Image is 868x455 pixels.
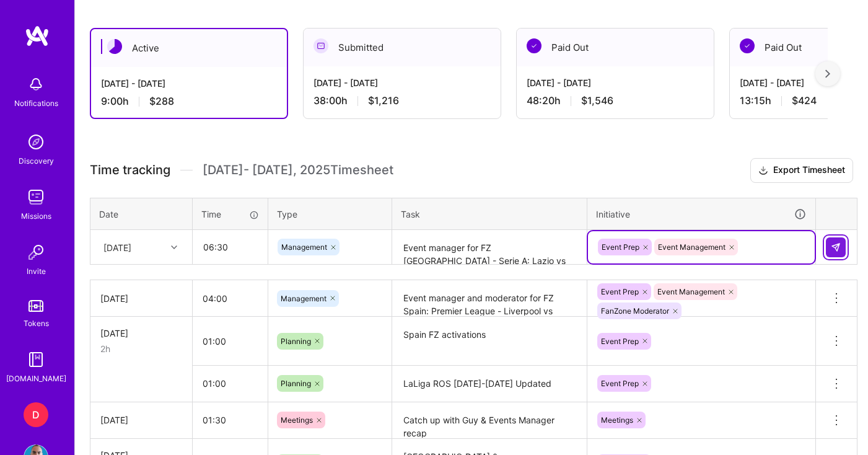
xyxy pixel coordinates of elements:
div: D [24,402,48,427]
div: Active [91,29,287,67]
img: Submitted [313,38,328,53]
img: Active [107,39,122,54]
div: null [826,237,847,257]
span: Planning [281,379,311,388]
input: HH:MM [193,367,268,400]
input: HH:MM [193,404,268,436]
textarea: Event manager and moderator for FZ Spain: Premier League - Liverpool vs Everton + ROS prep [393,281,585,316]
div: Discovery [19,154,54,167]
span: $1,216 [368,94,399,107]
div: [DOMAIN_NAME] [6,372,66,385]
span: Event Management [657,287,725,296]
input: HH:MM [193,231,267,263]
th: Task [392,198,587,230]
th: Date [90,198,193,230]
div: [DATE] [100,292,182,305]
span: Meetings [281,415,313,425]
span: Time tracking [90,162,170,178]
textarea: LaLiga ROS [DATE]-[DATE] Updated [393,367,585,401]
img: Submit [831,242,841,252]
div: Paid Out [517,29,714,66]
img: guide book [24,347,48,372]
img: Paid Out [740,38,755,53]
div: Invite [27,265,46,278]
input: HH:MM [193,325,268,358]
img: Invite [24,240,48,265]
div: Time [201,208,259,221]
img: bell [24,72,48,97]
span: $424 [792,94,817,107]
span: $288 [149,95,174,108]
img: right [825,69,830,78]
span: Management [281,294,327,303]
i: icon Download [758,164,768,177]
input: HH:MM [193,282,268,315]
span: [DATE] - [DATE] , 2025 Timesheet [203,162,393,178]
span: Management [281,242,327,252]
div: [DATE] - [DATE] [101,77,277,90]
button: Export Timesheet [750,158,853,183]
img: discovery [24,130,48,154]
div: 38:00 h [313,94,491,107]
span: Event Prep [601,337,639,346]
span: $1,546 [581,94,613,107]
span: FanZone Moderator [601,306,669,316]
div: 48:20 h [527,94,704,107]
span: Event Management [658,242,726,252]
div: 9:00 h [101,95,277,108]
div: [DATE] [103,241,131,254]
div: Missions [21,210,51,223]
img: tokens [28,300,43,312]
textarea: Catch up with Guy & Events Manager recap [393,404,585,438]
div: [DATE] - [DATE] [527,76,704,89]
span: Event Prep [601,379,639,388]
span: Event Prep [602,242,639,252]
textarea: Spain FZ activations [393,318,585,364]
i: icon Chevron [171,244,177,250]
span: Meetings [601,415,633,425]
th: Type [268,198,392,230]
img: logo [25,25,50,47]
a: D [20,402,51,427]
div: Initiative [596,207,807,221]
textarea: Event manager for FZ [GEOGRAPHIC_DATA] - Serie A: Lazio vs Roma + ROS prep [393,231,585,264]
img: Paid Out [527,38,541,53]
div: Tokens [24,317,49,330]
span: Planning [281,337,311,346]
img: teamwork [24,185,48,210]
div: Submitted [304,29,501,66]
span: Event Prep [601,287,639,296]
div: [DATE] [100,327,182,340]
div: Notifications [14,97,58,110]
div: 2h [100,342,182,355]
div: [DATE] [100,413,182,426]
div: [DATE] - [DATE] [313,76,491,89]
